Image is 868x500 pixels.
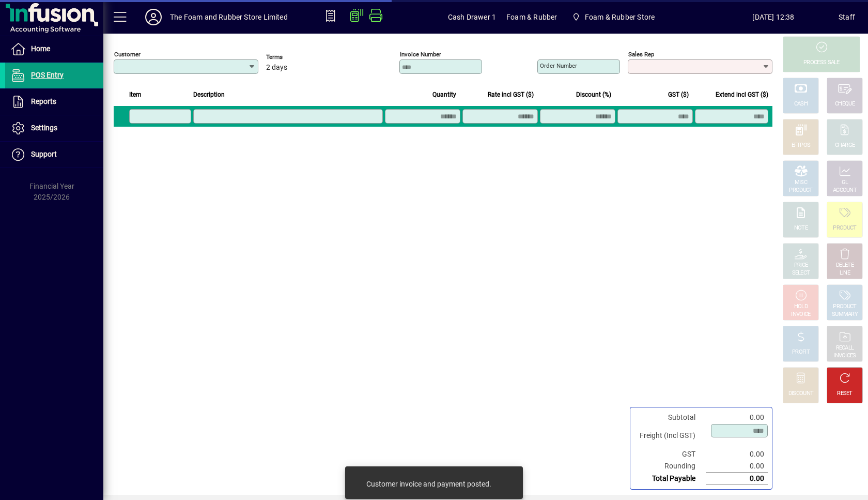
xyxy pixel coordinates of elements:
div: GL [842,179,848,187]
div: PRODUCT [833,224,856,232]
span: [DATE] 12:38 [708,9,839,25]
span: Support [31,150,57,158]
a: Settings [5,115,103,141]
div: PROCESS SALE [803,59,840,67]
span: Terms [266,54,328,60]
td: GST [634,448,706,460]
div: HOLD [794,303,808,311]
div: INVOICES [833,352,856,360]
div: CHARGE [835,142,855,149]
button: Profile [137,8,170,26]
div: SELECT [792,269,810,277]
div: MISC [795,179,807,187]
span: Item [129,89,142,100]
span: GST ($) [668,89,689,100]
div: The Foam and Rubber Store Limited [170,9,288,25]
span: Foam & Rubber [506,9,557,25]
span: Description [193,89,225,100]
span: Extend incl GST ($) [716,89,768,100]
div: CHEQUE [835,100,855,108]
td: 0.00 [706,448,768,460]
span: Home [31,44,50,53]
div: DISCOUNT [788,390,813,398]
mat-label: Customer [114,51,141,58]
span: Reports [31,97,56,105]
div: RECALL [836,344,854,352]
div: Customer invoice and payment posted. [366,479,491,489]
div: RESET [837,390,853,398]
span: Quantity [432,89,456,100]
a: Home [5,36,103,62]
div: PROFIT [792,349,810,356]
span: Foam & Rubber Store [585,9,655,25]
span: 2 days [266,64,287,72]
span: POS Entry [31,71,64,79]
span: Discount (%) [576,89,611,100]
div: PRICE [794,262,808,269]
td: 0.00 [706,460,768,473]
div: SUMMARY [832,311,858,319]
mat-label: Sales rep [628,51,654,58]
span: Foam & Rubber Store [567,8,659,26]
td: Rounding [634,460,706,473]
a: Support [5,142,103,168]
mat-label: Invoice number [400,51,441,58]
td: 0.00 [706,473,768,485]
mat-label: Order number [540,62,577,69]
td: Subtotal [634,412,706,423]
div: ACCOUNT [833,187,857,194]
a: Reports [5,89,103,115]
span: Settings [31,124,57,132]
div: NOTE [794,224,808,232]
div: PRODUCT [833,303,856,311]
span: Rate incl GST ($) [488,89,534,100]
td: Total Payable [634,473,706,485]
div: PRODUCT [789,187,812,194]
div: INVOICE [791,311,810,319]
div: LINE [840,269,850,277]
div: EFTPOS [792,142,811,149]
div: CASH [794,100,808,108]
td: 0.00 [706,412,768,423]
div: DELETE [836,262,854,269]
td: Freight (Incl GST) [634,423,706,448]
div: Staff [839,9,855,25]
span: Cash Drawer 1 [448,9,496,25]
